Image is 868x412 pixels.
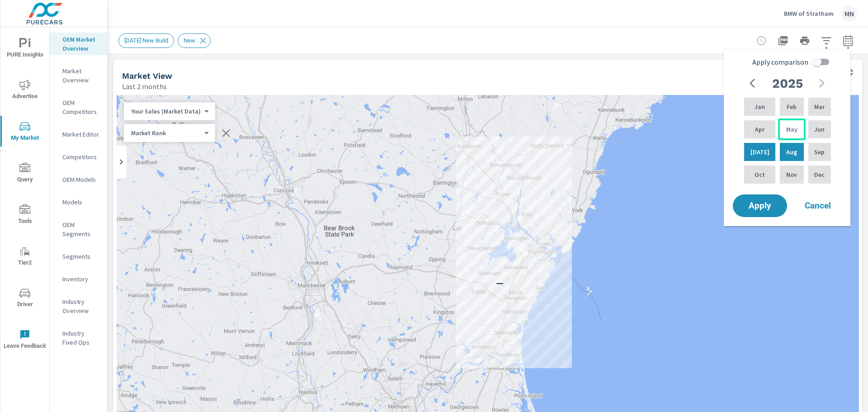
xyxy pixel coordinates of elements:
[3,204,47,227] span: Tools
[178,37,201,44] span: New
[178,33,211,48] div: New
[62,329,100,347] p: Industry Fixed Ops
[62,275,100,284] p: Inventory
[786,147,797,156] p: Aug
[3,163,47,185] span: Query
[50,96,107,118] div: OEM Competitors
[3,329,47,351] span: Leave Feedback
[50,250,107,263] div: Segments
[800,202,836,210] span: Cancel
[3,80,47,102] span: Advertise
[839,32,857,50] button: Select Date Range
[755,125,764,134] p: Apr
[62,297,100,315] p: Industry Overview
[62,198,100,207] p: Models
[122,81,167,92] p: Last 2 months
[119,37,174,44] span: [DATE] New Build
[784,9,834,18] p: BMW of Stratham
[3,38,47,60] span: PURE Insights
[774,32,792,50] button: "Export Report to PDF"
[50,150,107,164] div: Competitors
[742,202,778,210] span: Apply
[787,102,797,111] p: Feb
[0,27,49,360] div: nav menu
[791,194,845,217] button: Cancel
[124,129,208,137] div: Your Sales (Market Data)
[786,125,797,134] p: May
[750,147,769,156] p: [DATE]
[752,57,808,67] span: Apply comparison
[755,102,765,111] p: Jan
[124,107,208,116] div: Your Sales (Market Data)
[122,71,172,81] h5: Market View
[62,130,100,139] p: Market Editor
[131,129,201,137] p: Market Rank
[62,175,100,184] p: OEM Models
[733,194,787,217] button: Apply
[62,98,100,116] p: OEM Competitors
[50,272,107,286] div: Inventory
[62,252,100,261] p: Segments
[841,5,857,22] div: MN
[3,288,47,310] span: Driver
[786,170,797,179] p: Nov
[50,64,107,87] div: Market Overview
[817,32,835,50] button: Apply Filters
[814,170,825,179] p: Dec
[755,170,765,179] p: Oct
[496,277,504,288] p: —
[50,195,107,209] div: Models
[131,107,201,115] p: Your Sales (Market Data)
[50,173,107,186] div: OEM Models
[796,32,814,50] button: Print Report
[814,125,825,134] p: Jun
[62,66,100,85] p: Market Overview
[50,33,107,55] div: OEM Market Overview
[772,76,803,91] h2: 2025
[62,152,100,161] p: Competitors
[3,121,47,143] span: My Market
[50,218,107,241] div: OEM Segments
[50,327,107,349] div: Industry Fixed Ops
[50,128,107,141] div: Market Editor
[814,102,825,111] p: Mar
[814,147,825,156] p: Sep
[62,35,100,53] p: OEM Market Overview
[50,295,107,317] div: Industry Overview
[62,220,100,238] p: OEM Segments
[3,246,47,268] span: Tier2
